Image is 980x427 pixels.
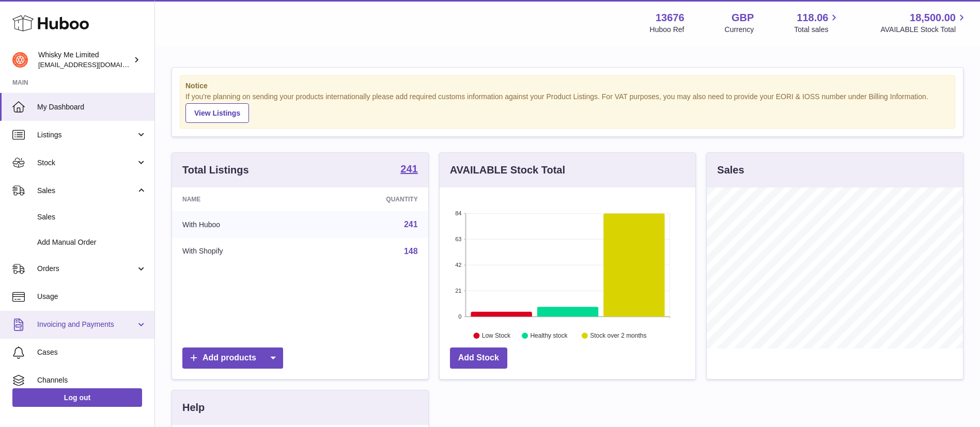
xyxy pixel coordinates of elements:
div: Huboo Ref [650,25,685,35]
span: Sales [37,186,136,196]
span: 118.06 [797,11,828,25]
td: With Huboo [172,211,310,238]
span: Listings [37,130,136,140]
a: 148 [404,247,418,256]
span: Sales [37,212,147,222]
span: My Dashboard [37,102,147,112]
img: internalAdmin-13676@internal.huboo.com [12,52,28,68]
span: Add Manual Order [37,238,147,247]
span: Channels [37,375,147,385]
th: Name [172,187,310,211]
div: If you're planning on sending your products internationally please add required customs informati... [185,92,950,123]
span: Usage [37,292,147,302]
a: View Listings [185,103,249,123]
a: Add products [182,347,283,369]
a: 241 [404,220,418,229]
a: 241 [400,164,417,176]
span: AVAILABLE Stock Total [880,25,968,35]
span: Orders [37,264,136,274]
strong: 241 [400,164,417,174]
div: Currency [725,25,754,35]
text: 21 [455,288,461,294]
strong: Notice [185,81,950,91]
a: 118.06 Total sales [794,11,840,35]
strong: 13676 [656,11,685,25]
text: Low Stock [482,332,511,339]
strong: GBP [732,11,754,25]
text: Stock over 2 months [590,332,646,339]
td: With Shopify [172,238,310,265]
a: Add Stock [450,347,507,369]
h3: AVAILABLE Stock Total [450,163,565,177]
span: Total sales [794,25,840,35]
a: 18,500.00 AVAILABLE Stock Total [880,11,968,35]
div: Whisky Me Limited [38,50,131,70]
text: Healthy stock [530,332,568,339]
span: [EMAIL_ADDRESS][DOMAIN_NAME] [38,60,152,69]
span: Invoicing and Payments [37,320,136,329]
span: 18,500.00 [910,11,956,25]
text: 63 [455,236,461,242]
span: Stock [37,158,136,168]
th: Quantity [310,187,428,211]
h3: Help [182,401,205,415]
h3: Total Listings [182,163,249,177]
text: 84 [455,210,461,216]
h3: Sales [717,163,744,177]
text: 0 [458,313,461,320]
a: Log out [12,388,142,407]
span: Cases [37,347,147,357]
text: 42 [455,262,461,268]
